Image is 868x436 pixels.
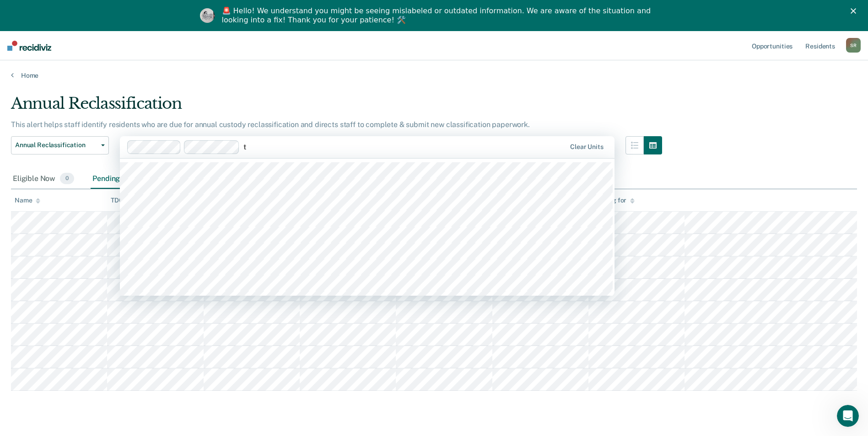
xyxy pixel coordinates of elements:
[60,173,74,185] span: 0
[15,197,40,204] div: Name
[222,6,654,25] div: 🚨 Hello! We understand you might be seeing mislabeled or outdated information. We are aware of th...
[803,31,837,60] a: Residents
[11,94,662,120] div: Annual Reclassification
[200,8,215,23] img: Profile image for Kim
[111,197,144,204] div: TDOC ID
[7,41,51,51] img: Recidiviz
[15,141,97,149] span: Annual Reclassification
[11,169,76,189] div: Eligible Now0
[837,405,859,427] iframe: Intercom live chat
[11,71,857,80] a: Home
[91,169,141,189] div: Pending8
[11,120,530,129] p: This alert helps staff identify residents who are due for annual custody reclassification and dir...
[851,8,860,14] div: Close
[846,38,861,53] button: SR
[846,38,861,53] div: S R
[570,143,604,151] div: Clear units
[11,136,109,154] button: Annual Reclassification
[750,31,794,60] a: Opportunities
